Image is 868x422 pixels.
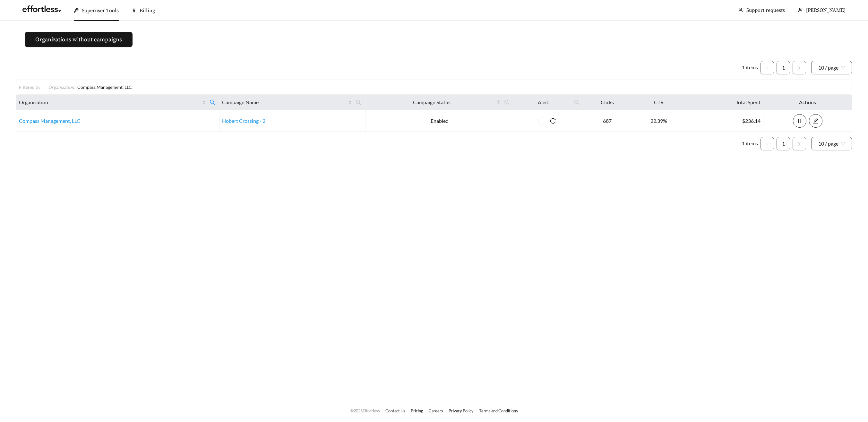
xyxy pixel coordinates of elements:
[19,98,201,106] span: Organization
[746,7,785,13] a: Support requests
[809,114,822,128] button: edit
[546,114,560,128] button: reload
[777,61,790,74] a: 1
[572,97,582,107] span: search
[811,137,852,150] div: Page Size
[765,142,769,146] span: left
[687,110,763,132] td: $236.14
[793,61,806,74] li: Next Page
[356,99,361,105] span: search
[811,61,852,74] div: Page Size
[35,35,122,44] span: Organizations without campaigns
[793,118,806,124] span: pause
[207,97,218,107] span: search
[77,84,132,90] span: Compass Management, LLC
[584,95,631,110] th: Clicks
[761,137,774,150] li: Previous Page
[411,408,423,413] a: Pricing
[742,61,758,74] li: 1 items
[48,84,75,90] span: Organization :
[584,110,631,132] td: 687
[82,7,119,14] span: Superuser Tools
[479,408,518,413] a: Terms and Conditions
[777,137,790,150] li: 1
[793,137,806,150] li: Next Page
[502,97,512,107] span: search
[761,137,774,150] button: left
[368,98,495,106] span: Campaign Status
[761,61,774,74] li: Previous Page
[809,118,822,124] a: edit
[763,95,852,110] th: Actions
[777,137,790,150] a: 1
[765,66,769,70] span: left
[574,99,580,105] span: search
[806,7,846,13] span: [PERSON_NAME]
[797,142,801,146] span: right
[140,7,155,14] span: Billing
[818,137,845,150] span: 10 / page
[222,118,265,124] a: Hobart Crossing - 2
[761,61,774,74] button: left
[797,66,801,70] span: right
[504,99,510,105] span: search
[546,118,560,124] span: reload
[429,408,443,413] a: Careers
[793,137,806,150] button: right
[517,98,570,106] span: Alert
[19,118,80,124] a: Compass Management, LLC
[25,32,133,47] button: Organizations without campaigns
[687,95,763,110] th: Total Spent
[449,408,474,413] a: Privacy Policy
[777,61,790,74] li: 1
[631,95,687,110] th: CTR
[353,97,364,107] span: search
[350,408,380,413] span: © 2025 Effortless
[793,114,806,128] button: pause
[793,61,806,74] button: right
[818,61,845,74] span: 10 / page
[809,118,822,124] span: edit
[385,408,405,413] a: Contact Us
[365,110,514,132] td: Enabled
[631,110,687,132] td: 22.39%
[742,137,758,150] li: 1 items
[19,84,45,90] div: Filtered by:
[210,99,215,105] span: search
[222,98,347,106] span: Campaign Name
